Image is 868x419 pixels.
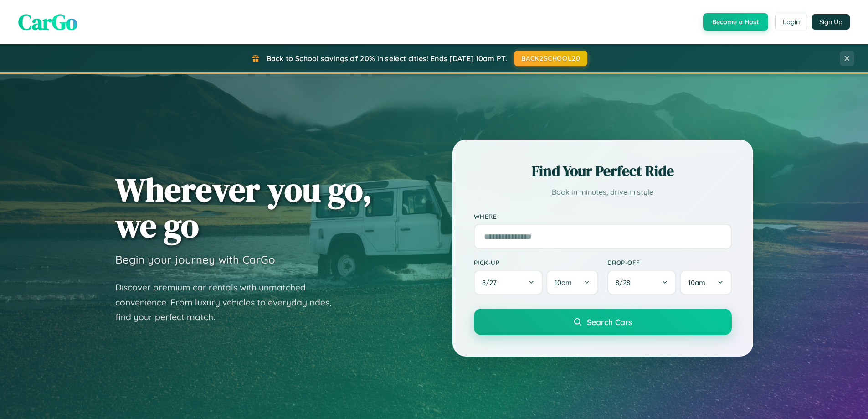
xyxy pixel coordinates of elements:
h2: Find Your Perfect Ride [474,161,732,181]
button: BACK2SCHOOL20 [514,51,587,66]
button: Login [775,14,807,30]
label: Pick-up [474,259,598,266]
button: 10am [680,270,731,295]
span: 8 / 27 [482,278,501,287]
p: Discover premium car rentals with unmatched convenience. From luxury vehicles to everyday rides, ... [115,280,343,325]
button: 8/28 [607,270,677,295]
span: 10am [688,278,705,287]
button: Sign Up [812,14,850,30]
span: 8 / 28 [616,278,635,287]
span: 10am [555,278,572,287]
span: Back to School savings of 20% in select cities! Ends [DATE] 10am PT. [267,54,507,63]
label: Where [474,212,732,220]
label: Drop-off [607,259,732,266]
span: CarGo [18,7,77,37]
button: Become a Host [703,13,768,31]
p: Book in minutes, drive in style [474,186,732,199]
span: Search Cars [587,317,632,327]
h1: Wherever you go, we go [115,171,372,243]
button: Search Cars [474,309,732,335]
button: 10am [546,270,598,295]
h3: Begin your journey with CarGo [115,253,275,266]
button: 8/27 [474,270,543,295]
